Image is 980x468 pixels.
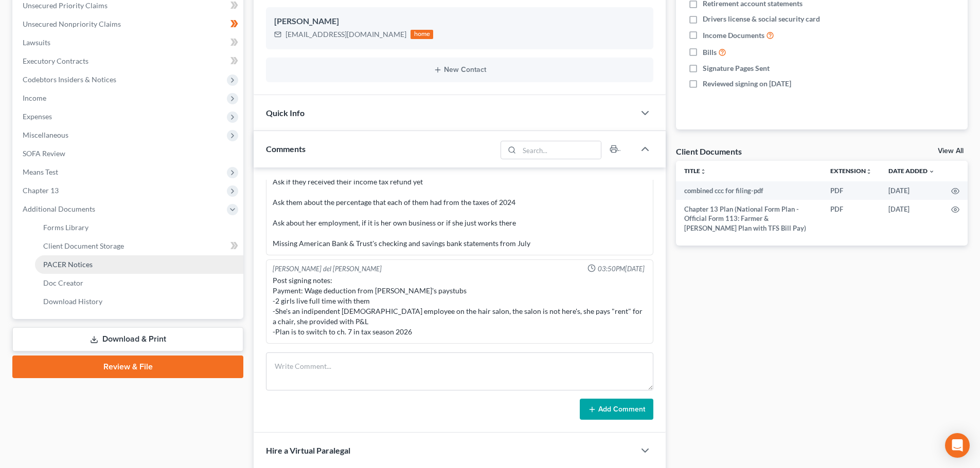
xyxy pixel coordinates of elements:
a: Download & Print [12,327,243,351]
span: Income Documents [703,30,764,41]
a: PACER Notices [35,255,243,274]
a: Forms Library [35,218,243,237]
span: Client Document Storage [43,241,124,250]
input: Search... [520,141,601,159]
span: Bills [703,47,717,58]
span: Codebtors Insiders & Notices [23,75,116,84]
div: Client Documents [676,146,742,157]
a: Extensionunfold_more [830,167,872,175]
td: [DATE] [880,181,943,200]
td: Chapter 13 Plan (National Form Plan - Official Form 113: Farmer & [PERSON_NAME] Plan with TFS Bil... [676,200,822,237]
i: unfold_more [700,169,706,175]
a: Download History [35,292,243,311]
a: Client Document Storage [35,237,243,255]
span: Drivers license & social security card [703,14,820,24]
span: Lawsuits [23,38,50,47]
a: Lawsuits [14,33,243,52]
td: combined ccc for filing-pdf [676,181,822,200]
span: Reviewed signing on [DATE] [703,79,791,89]
i: expand_more [929,169,935,175]
i: unfold_more [866,169,872,175]
span: Signature Pages Sent [703,63,770,73]
a: Date Added expand_more [888,167,935,175]
td: [DATE] [880,200,943,237]
div: Open Intercom Messenger [945,433,970,458]
span: PACER Notices [43,260,93,269]
div: [PERSON_NAME] [274,15,645,28]
span: Download History [43,297,102,306]
a: Review & File [12,355,243,378]
span: Chapter 13 [23,186,59,195]
a: View All [938,147,964,155]
a: Executory Contracts [14,52,243,70]
button: Add Comment [580,399,653,420]
span: Executory Contracts [23,57,88,65]
button: New Contact [274,66,645,74]
a: SOFA Review [14,144,243,163]
div: home [411,30,433,39]
span: SOFA Review [23,149,65,158]
span: Forms Library [43,223,88,232]
span: Income [23,93,46,102]
span: Quick Info [266,108,305,118]
td: PDF [822,181,880,200]
td: PDF [822,200,880,237]
span: Unsecured Priority Claims [23,1,108,10]
a: Doc Creator [35,274,243,292]
a: Unsecured Nonpriority Claims [14,15,243,33]
span: Unsecured Nonpriority Claims [23,20,121,28]
span: Miscellaneous [23,130,68,139]
span: Comments [266,144,306,154]
span: 03:50PM[DATE] [598,264,645,274]
div: [PERSON_NAME] del [PERSON_NAME] [273,264,382,274]
span: Additional Documents [23,204,95,213]
div: Post signing notes: Payment: Wage deduction from [PERSON_NAME]'s paystubs -2 girls live full time... [273,275,647,337]
span: Expenses [23,112,52,121]
a: Titleunfold_more [684,167,706,175]
span: Doc Creator [43,278,83,287]
div: [EMAIL_ADDRESS][DOMAIN_NAME] [286,29,406,40]
span: Means Test [23,167,58,176]
span: Hire a Virtual Paralegal [266,445,350,455]
div: Ask if the mortgage belongs to both of them Ask if the Vehicle belongs to both of them Ask if the... [273,136,647,249]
